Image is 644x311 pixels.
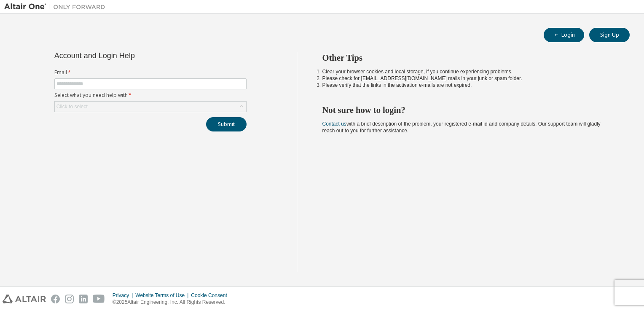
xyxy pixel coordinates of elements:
span: with a brief description of the problem, your registered e-mail id and company details. Our suppo... [322,121,601,134]
label: Email [54,69,247,76]
button: Login [544,28,584,42]
img: linkedin.svg [79,295,88,303]
div: Website Terms of Use [135,292,191,299]
button: Submit [206,117,247,131]
div: Click to select [56,103,88,110]
p: © 2025 Altair Engineering, Inc. All Rights Reserved. [113,299,232,306]
div: Cookie Consent [191,292,232,299]
label: Select what you need help with [54,92,247,99]
li: Please check for [EMAIL_ADDRESS][DOMAIN_NAME] mails in your junk or spam folder. [322,75,615,82]
div: Account and Login Help [54,52,208,59]
h2: Not sure how to login? [322,105,615,115]
button: Sign Up [589,28,630,42]
img: facebook.svg [51,295,60,303]
h2: Other Tips [322,52,615,63]
img: Altair One [4,3,110,11]
div: Privacy [113,292,135,299]
li: Clear your browser cookies and local storage, if you continue experiencing problems. [322,68,615,75]
a: Contact us [322,121,346,127]
img: youtube.svg [93,295,105,303]
img: instagram.svg [65,295,74,303]
img: altair_logo.svg [3,295,46,303]
div: Click to select [55,102,246,112]
li: Please verify that the links in the activation e-mails are not expired. [322,82,615,88]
